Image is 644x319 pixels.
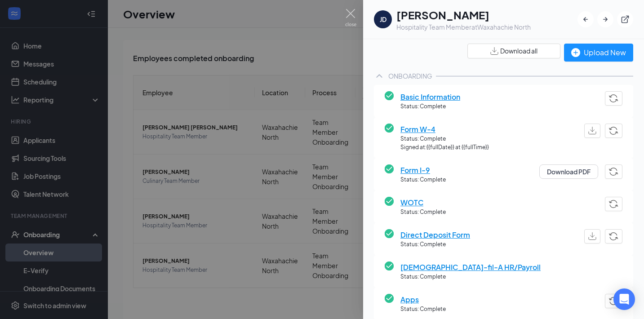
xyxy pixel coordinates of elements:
span: Form I-9 [400,164,446,176]
span: Status: Complete [400,273,541,281]
div: JD [380,15,386,24]
span: Status: Complete [400,305,446,314]
span: Direct Deposit Form [400,229,470,240]
span: Form W-4 [400,124,489,135]
button: ExternalLink [617,11,633,27]
div: Open Intercom Messenger [613,288,635,310]
span: Status: Complete [400,135,489,143]
button: Download PDF [539,164,598,179]
h1: [PERSON_NAME] [396,7,531,22]
span: Apps [400,294,446,305]
span: Basic Information [400,91,460,102]
span: Status: Complete [400,176,446,184]
svg: ExternalLink [621,15,630,24]
span: WOTC [400,197,446,208]
span: Status: Complete [400,102,460,111]
svg: ArrowRight [601,15,610,24]
svg: ChevronUp [374,71,385,81]
button: Upload New [564,44,633,62]
div: Upload New [571,47,626,58]
svg: ArrowLeftNew [581,15,590,24]
div: ONBOARDING [388,71,432,80]
span: [DEMOGRAPHIC_DATA]-fil-A HR/Payroll [400,261,541,273]
button: ArrowRight [597,11,613,27]
button: ArrowLeftNew [577,11,594,27]
span: Signed at: {{fullDate}} at {{fullTime}} [400,143,489,152]
div: Hospitality Team Member at Waxahachie North [396,22,531,31]
span: Status: Complete [400,240,470,249]
button: Download all [467,44,560,58]
span: Download all [500,46,537,56]
span: Status: Complete [400,208,446,217]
